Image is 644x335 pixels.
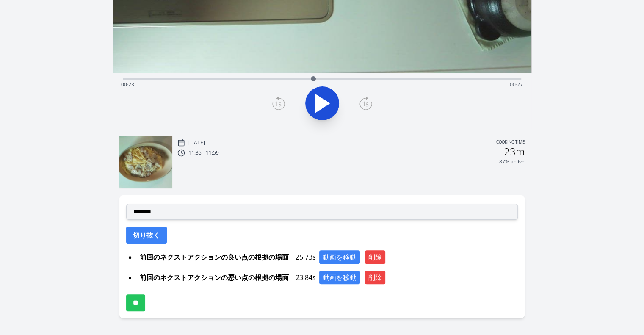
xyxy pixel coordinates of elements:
span: 00:23 [121,81,134,88]
span: 前回のネクストアクションの悪い点の根拠の場面 [136,271,292,284]
p: [DATE] [188,139,205,146]
span: 00:27 [510,81,523,88]
button: 切り抜く [126,227,167,244]
div: 25.73s [136,250,518,264]
h2: 23m [504,147,525,157]
button: 動画を移動 [319,271,360,284]
p: Cooking time [496,139,525,147]
p: 87% active [499,158,525,165]
button: 動画を移動 [319,250,360,264]
span: 前回のネクストアクションの良い点の根拠の場面 [136,250,292,264]
button: 削除 [365,250,385,264]
p: 11:35 - 11:59 [188,150,219,156]
img: 250917023633_thumb.jpeg [119,136,172,188]
div: 23.84s [136,271,518,284]
button: 削除 [365,271,385,284]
